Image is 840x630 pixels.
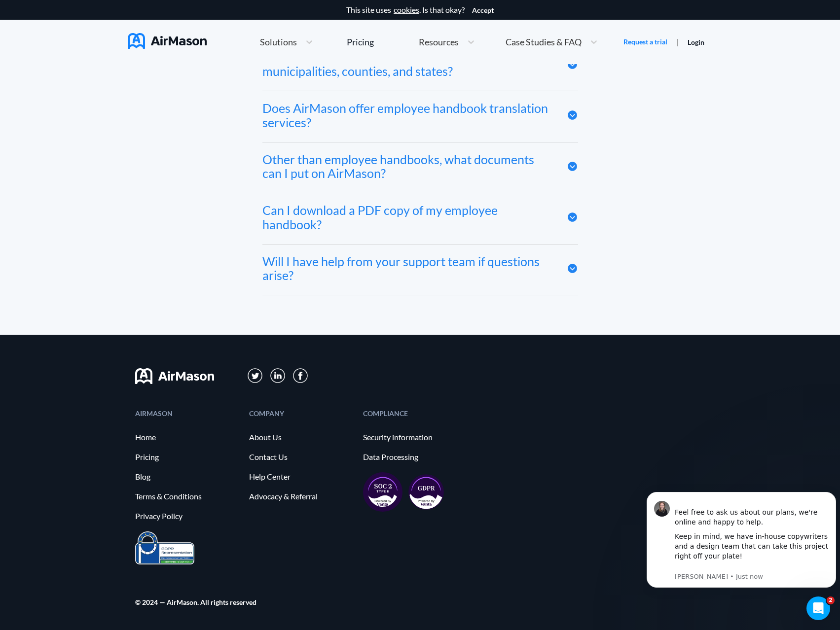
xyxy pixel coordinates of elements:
[643,477,840,603] iframe: Intercom notifications message
[249,492,353,501] a: Advocacy & Referral
[262,203,552,232] div: Can I download a PDF copy of my employee handbook?
[688,38,704,46] a: Login
[408,474,444,510] img: gdpr-98ea35551734e2af8fd9405dbdaf8c18.svg
[347,37,374,46] div: Pricing
[135,472,239,481] a: Blog
[270,368,286,384] img: svg+xml;base64,PD94bWwgdmVyc2lvbj0iMS4wIiBlbmNvZGluZz0iVVRGLTgiPz4KPHN2ZyB3aWR0aD0iMzFweCIgaGVpZ2...
[248,368,263,384] img: svg+xml;base64,PD94bWwgdmVyc2lvbj0iMS4wIiBlbmNvZGluZz0iVVRGLTgiPz4KPHN2ZyB3aWR0aD0iMzFweCIgaGVpZ2...
[262,101,552,130] div: Does AirMason offer employee handbook translation services?
[262,254,552,283] div: Will I have help from your support team if questions arise?
[623,37,667,47] a: Request a trial
[363,453,467,461] a: Data Processing
[135,512,239,521] a: Privacy Policy
[472,6,494,14] button: Accept cookies
[419,37,459,46] span: Resources
[135,599,256,605] div: © 2024 — AirMason. All rights reserved
[347,33,374,51] a: Pricing
[249,433,353,442] a: About Us
[394,5,419,14] a: cookies
[135,368,214,384] img: svg+xml;base64,PHN2ZyB3aWR0aD0iMTYwIiBoZWlnaHQ9IjMyIiB2aWV3Qm94PSIwIDAgMTYwIDMyIiBmaWxsPSJub25lIi...
[128,33,207,49] img: AirMason Logo
[135,410,239,417] div: AIRMASON
[363,433,467,442] a: Security information
[676,37,679,46] span: |
[249,410,353,417] div: COMPANY
[260,37,297,46] span: Solutions
[293,368,308,383] img: svg+xml;base64,PD94bWwgdmVyc2lvbj0iMS4wIiBlbmNvZGluZz0iVVRGLTgiPz4KPHN2ZyB3aWR0aD0iMzBweCIgaGVpZ2...
[363,410,467,417] div: COMPLIANCE
[262,152,552,181] div: Other than employee handbooks, what documents can I put on AirMason?
[262,50,552,79] div: Does AirMason provide automatic policy updates for municipalities, counties, and states?
[135,492,239,501] a: Terms & Conditions
[506,37,582,46] span: Case Studies & FAQ
[135,433,239,442] a: Home
[249,453,353,461] a: Contact Us
[363,472,402,512] img: soc2-17851990f8204ed92eb8cdb2d5e8da73.svg
[827,596,835,604] span: 2
[135,453,239,461] a: Pricing
[249,472,353,481] a: Help Center
[135,531,194,564] img: prighter-certificate-eu-7c0b0bead1821e86115914626e15d079.png
[806,596,830,620] iframe: Intercom live chat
